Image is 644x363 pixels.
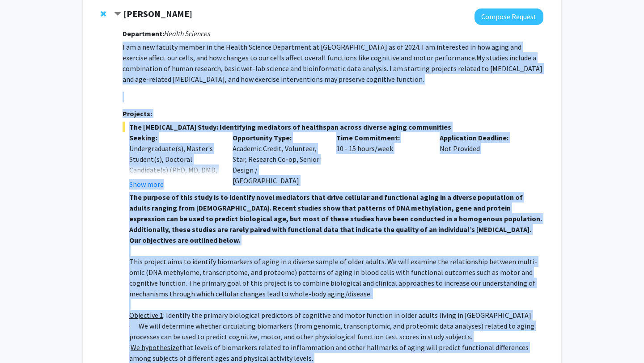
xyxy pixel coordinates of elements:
strong: Projects: [123,109,152,118]
div: Not Provided [433,132,537,190]
p: Seeking: [129,132,220,143]
span: Remove Meghan Smith from bookmarks [101,10,106,17]
p: : Identify the primary biological predictors of cognitive and motor function in older adults livi... [129,310,543,321]
button: Show more [129,179,164,190]
div: 10 - 15 hours/week [330,132,433,190]
p: Opportunity Type: [233,132,323,143]
span: The [MEDICAL_DATA] Study: Identifying mediators of healthspan across diverse aging communities [123,122,543,132]
u: Objective 1 [129,311,163,320]
button: Compose Request to Meghan Smith [475,8,543,25]
u: We hypothesize [131,343,179,352]
strong: Department: [123,29,164,38]
p: Time Commitment: [336,132,427,143]
strong: [PERSON_NAME] [123,8,192,19]
strong: The purpose of this study is to identify novel mediators that drive cellular and functional aging... [129,193,542,245]
p: Application Deadline: [440,132,530,143]
div: Academic Credit, Volunteer, Star, Research Co-op, Senior Design / [GEOGRAPHIC_DATA] [226,132,330,190]
div: Undergraduate(s), Master's Student(s), Doctoral Candidate(s) (PhD, MD, DMD, PharmD, etc.) [129,143,220,186]
p: I am a new faculty member in the Health Science Department at [GEOGRAPHIC_DATA] as of 2024. I am ... [123,42,543,84]
span: Contract Meghan Smith Bookmark [114,11,121,18]
p: · We will determine whether circulating biomarkers (from genomic, transcriptomic, and proteomic d... [129,321,543,342]
p: This project aims to identify biomarkers of aging in a diverse sample of older adults. We will ex... [129,256,543,299]
i: Health Sciences [164,29,210,38]
iframe: Chat [7,323,38,356]
span: My studies include a combination of human research, basic wet-lab science and bioinformatic data ... [123,53,542,84]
